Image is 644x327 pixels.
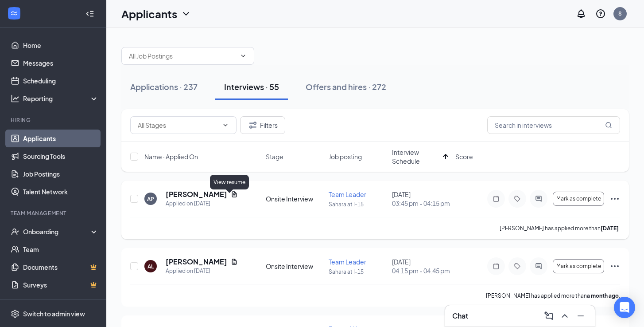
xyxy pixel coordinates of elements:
span: Mark as complete [556,263,601,269]
svg: Document [231,191,238,198]
div: [DATE] [392,257,450,275]
button: Mark as complete [553,192,604,206]
input: All Job Postings [129,51,236,61]
b: [DATE] [601,225,619,232]
a: Team [23,240,99,258]
div: Onboarding [23,227,91,236]
input: Search in interviews [487,116,620,134]
span: Interview Schedule [392,148,439,165]
span: Name · Applied On [144,152,198,161]
div: Applications · 237 [130,81,198,92]
div: [DATE] [392,190,450,208]
div: AL [147,263,154,270]
h5: [PERSON_NAME] [166,257,227,267]
h3: Chat [452,311,468,321]
a: Scheduling [23,72,99,90]
button: Minimize [574,309,588,323]
div: Onsite Interview [266,262,324,271]
svg: Document [231,258,238,265]
h5: [PERSON_NAME] [166,189,227,199]
svg: Filter [248,120,258,130]
div: Team Management [11,209,97,217]
span: Mark as complete [556,196,601,202]
button: Mark as complete [553,259,604,273]
a: Talent Network [23,183,99,201]
svg: Ellipses [609,193,620,204]
svg: ChevronDown [240,52,247,59]
svg: Tag [512,195,523,202]
div: Offers and hires · 272 [306,81,386,92]
p: [PERSON_NAME] has applied more than . [486,292,620,299]
div: Applied on [DATE] [166,199,238,208]
svg: ActiveChat [533,263,544,270]
button: Filter Filters [240,116,285,134]
a: Sourcing Tools [23,147,99,165]
svg: UserCheck [11,227,19,236]
svg: Notifications [576,8,586,19]
svg: Note [491,195,501,202]
div: Applied on [DATE] [166,267,238,276]
div: Interviews · 55 [224,81,279,92]
span: Team Leader [329,258,366,266]
a: Home [23,36,99,54]
svg: Tag [512,263,523,270]
button: ComposeMessage [542,309,556,323]
svg: Ellipses [609,261,620,272]
span: Team Leader [329,190,366,198]
span: 04:15 pm - 04:45 pm [392,266,450,275]
p: Sahara at I-15 [329,201,387,208]
input: All Stages [138,120,218,130]
svg: Analysis [11,94,19,103]
span: 03:45 pm - 04:15 pm [392,199,450,208]
span: Score [455,152,473,161]
div: Reporting [23,94,99,103]
p: [PERSON_NAME] has applied more than . [500,225,620,232]
b: a month ago [587,292,619,299]
svg: ChevronDown [222,122,229,129]
svg: ActiveChat [533,195,544,202]
svg: Collapse [85,9,94,18]
svg: Minimize [575,311,586,321]
a: Job Postings [23,165,99,183]
span: Stage [266,152,283,161]
div: View resume [210,175,249,189]
svg: ArrowUp [440,151,451,162]
div: Onsite Interview [266,194,324,203]
span: Job posting [329,152,362,161]
div: Switch to admin view [23,309,85,318]
svg: Settings [11,309,19,318]
svg: ChevronUp [559,311,570,321]
h1: Applicants [121,6,177,21]
a: SurveysCrown [23,276,99,294]
div: S [618,10,622,17]
div: Open Intercom Messenger [614,297,635,318]
svg: Note [491,263,501,270]
a: Messages [23,54,99,72]
p: Sahara at I-15 [329,268,387,276]
div: AP [147,195,154,203]
div: Hiring [11,116,97,124]
svg: QuestionInfo [595,8,606,19]
svg: MagnifyingGlass [605,122,612,129]
svg: ComposeMessage [543,311,554,321]
a: DocumentsCrown [23,258,99,276]
svg: WorkstreamLogo [10,9,19,18]
button: ChevronUp [558,309,572,323]
svg: ChevronDown [181,8,191,19]
a: Applicants [23,130,99,147]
